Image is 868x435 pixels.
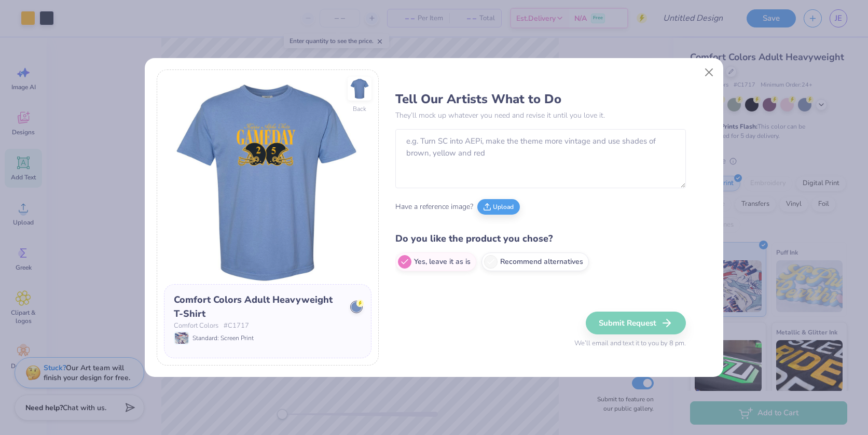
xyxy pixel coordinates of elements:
img: Back [349,78,370,99]
h3: Tell Our Artists What to Do [395,91,686,107]
div: Back [353,104,366,114]
span: Comfort Colors [174,321,218,331]
label: Recommend alternatives [481,252,589,271]
button: Close [699,62,719,82]
img: Standard: Screen Print [175,332,188,344]
span: Standard: Screen Print [192,333,254,343]
label: Yes, leave it as is [395,252,476,271]
p: They’ll mock up whatever you need and revise it until you love it. [395,110,686,121]
div: Comfort Colors Adult Heavyweight T-Shirt [174,293,343,321]
img: Front [164,77,371,284]
h4: Do you like the product you chose? [395,231,686,246]
span: We’ll email and text it to you by 8 pm. [574,339,686,349]
button: Upload [477,199,520,215]
span: Have a reference image? [395,201,473,212]
span: # C1717 [224,321,249,331]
